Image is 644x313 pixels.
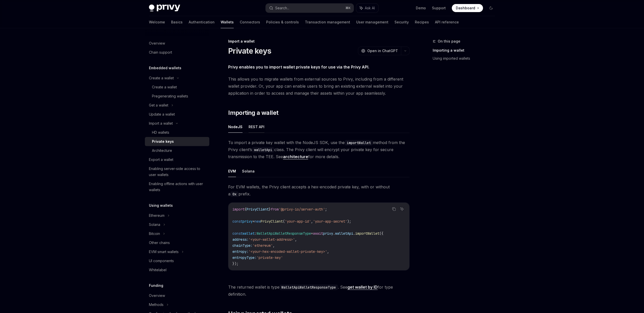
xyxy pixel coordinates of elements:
span: On this page [438,38,460,44]
div: Get a wallet [149,102,168,108]
div: Create a wallet [152,84,177,90]
div: Methods [149,302,164,308]
span: ); [347,219,351,224]
div: Update a wallet [149,111,175,117]
span: , [327,249,329,254]
span: Ask AI [365,6,375,11]
span: 'your-app-secret' [313,219,347,224]
a: Enabling server-side access to user wallets [145,164,209,179]
span: PrivyClient [247,207,269,212]
button: Copy the contents from the code block [391,206,397,212]
span: '@privy-io/server-auth' [279,207,325,212]
div: HD wallets [152,129,169,135]
div: Chain support [149,49,172,55]
span: await [313,231,323,236]
a: Whitelabel [145,265,209,274]
button: Solana [242,165,255,177]
a: Demo [416,6,426,11]
a: Enabling offline actions with user wallets [145,179,209,194]
div: EVM smart wallets [149,249,179,255]
button: Search...⌘K [266,4,354,13]
code: 0x [230,191,238,197]
span: new [255,219,261,224]
span: privy [323,231,333,236]
a: UI components [145,256,209,265]
span: entropyType: [232,255,257,260]
a: Policies & controls [266,16,299,28]
a: Transaction management [305,16,350,28]
div: Create a wallet [149,75,174,81]
span: 'ethereum' [253,243,273,248]
button: EVM [228,165,236,177]
span: ({ [379,231,383,236]
span: , [295,237,297,242]
div: Bitcoin [149,231,160,237]
button: Toggle dark mode [487,4,495,12]
button: REST API [249,121,264,133]
span: ( [283,219,285,224]
span: const [232,231,243,236]
span: For EVM wallets, the Privy client accepts a hex-encoded private key, with or without a prefix. [228,183,410,197]
a: HD wallets [145,128,209,137]
a: Overview [145,291,209,300]
code: walletApi [252,147,274,153]
span: privy [243,219,253,224]
div: Overview [149,40,165,46]
span: = [253,219,255,224]
a: Authentication [189,16,215,28]
span: This allows you to migrate wallets from external sources to Privy, including from a different wal... [228,76,410,97]
span: To import a private key wallet with the NodeJS SDK, use the method from the Privy client’s class.... [228,139,410,160]
span: . [333,231,335,236]
span: }); [232,261,238,266]
span: = [311,231,313,236]
span: { [245,207,247,212]
a: Private keys [145,137,209,146]
span: '<your-hex-encoded-wallet-private-key>' [249,249,327,254]
a: Other chains [145,238,209,247]
h5: Funding [149,283,163,289]
h5: Embedded wallets [149,65,181,71]
a: Welcome [149,16,165,28]
h1: Private keys [228,46,271,55]
button: Open in ChatGPT [358,47,401,55]
span: importWallet [355,231,379,236]
a: Update a wallet [145,110,209,119]
span: Importing a wallet [228,109,278,117]
h5: Using wallets [149,202,173,208]
span: WalletApiWalletResponseType [257,231,311,236]
span: chainType: [232,243,253,248]
span: address: [232,237,249,242]
div: Solana [149,222,160,228]
span: Dashboard [456,6,475,11]
a: Pregenerating wallets [145,92,209,101]
div: Private keys [152,138,174,145]
div: UI components [149,258,174,264]
span: PrivyClient [261,219,283,224]
span: const [232,219,243,224]
span: ⌘ K [345,6,351,10]
span: , [273,243,275,248]
span: entropy: [232,249,249,254]
span: } [269,207,271,212]
a: architecture [283,154,308,159]
code: importWallet [345,140,373,146]
div: Enabling server-side access to user wallets [149,166,206,178]
div: Pregenerating wallets [152,93,188,99]
a: Importing a wallet [433,46,499,54]
a: Overview [145,39,209,48]
span: wallet [243,231,255,236]
div: Enabling offline actions with user wallets [149,181,206,193]
a: Connectors [240,16,260,28]
button: Ask AI [399,206,405,212]
a: Chain support [145,48,209,57]
code: WalletApiWalletResponseType [279,285,338,290]
span: Open in ChatGPT [367,48,398,53]
a: Create a wallet [145,83,209,92]
div: Export a wallet [149,157,173,163]
span: , [311,219,313,224]
strong: Privy enables you to import wallet private keys for use via the Privy API. [228,64,369,69]
button: NodeJS [228,121,243,133]
span: '<your-wallet-address>' [249,237,295,242]
a: Basics [171,16,183,28]
span: The returned wallet is type . See for type definition. [228,284,410,298]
